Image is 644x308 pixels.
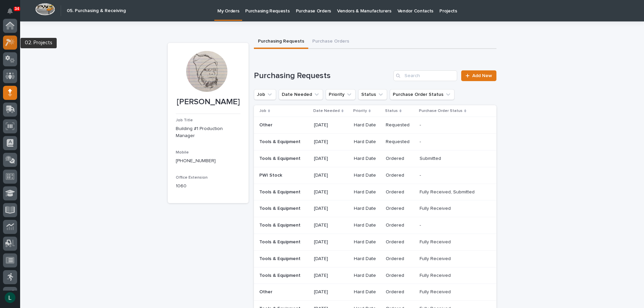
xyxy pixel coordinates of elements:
[67,8,126,14] h2: 05. Purchasing & Receiving
[254,117,496,134] tr: OtherOther [DATE]Hard DateRequested--
[386,289,414,295] p: Ordered
[358,89,387,100] button: Status
[314,156,348,162] p: [DATE]
[393,70,457,81] input: Search
[254,250,496,267] tr: Tools & EquipmentTools & Equipment [DATE]Hard DateOrderedFully ReceivedFully Received
[254,284,496,301] tr: OtherOther [DATE]Hard DateOrderedFully ReceivedFully Received
[386,206,414,211] p: Ordered
[8,8,17,19] div: Notifications34
[354,139,380,145] p: Hard Date
[176,176,208,180] span: Office Extension
[314,289,348,295] p: [DATE]
[314,256,348,262] p: [DATE]
[386,122,414,128] p: Requested
[35,3,55,15] img: Workspace Logo
[354,256,380,262] p: Hard Date
[385,107,398,115] p: Status
[314,273,348,279] p: [DATE]
[254,134,496,150] tr: Tools & EquipmentTools & Equipment [DATE]Hard DateRequested--
[354,273,380,279] p: Hard Date
[259,204,302,211] p: Tools & Equipment
[419,107,463,115] p: Purchase Order Status
[390,89,454,100] button: Purchase Order Status
[259,121,274,128] p: Other
[254,150,496,167] tr: Tools & EquipmentTools & Equipment [DATE]Hard DateOrderedSubmittedSubmitted
[254,267,496,284] tr: Tools & EquipmentTools & Equipment [DATE]Hard DateOrderedFully ReceivedFully Received
[259,255,302,262] p: Tools & Equipment
[386,223,414,228] p: Ordered
[354,173,380,178] p: Hard Date
[420,171,422,178] p: -
[386,173,414,178] p: Ordered
[254,71,391,81] h1: Purchasing Requests
[15,6,19,11] p: 34
[176,97,240,107] p: [PERSON_NAME]
[259,107,266,115] p: Job
[259,221,302,228] p: Tools & Equipment
[354,156,380,162] p: Hard Date
[176,125,240,139] p: Building #1 Production Manager
[3,291,17,305] button: users-avatar
[386,256,414,262] p: Ordered
[420,255,452,262] p: Fully Received
[386,189,414,195] p: Ordered
[420,204,452,211] p: Fully Received
[259,238,302,245] p: Tools & Equipment
[354,122,380,128] p: Hard Date
[254,234,496,250] tr: Tools & EquipmentTools & Equipment [DATE]Hard DateOrderedFully ReceivedFully Received
[259,155,302,162] p: Tools & Equipment
[259,138,302,145] p: Tools & Equipment
[254,35,308,49] button: Purchasing Requests
[314,239,348,245] p: [DATE]
[254,184,496,200] tr: Tools & EquipmentTools & Equipment [DATE]Hard DateOrderedFully Received, SubmittedFully Received,...
[386,273,414,279] p: Ordered
[386,156,414,162] p: Ordered
[420,238,452,245] p: Fully Received
[314,139,348,145] p: [DATE]
[420,188,476,195] p: Fully Received, Submitted
[353,107,367,115] p: Priority
[176,118,193,122] span: Job Title
[259,171,283,178] p: PWI Stock
[461,70,496,81] a: Add New
[259,271,302,279] p: Tools & Equipment
[420,138,422,145] p: -
[314,223,348,228] p: [DATE]
[314,206,348,211] p: [DATE]
[176,183,240,190] p: 1060
[254,89,276,100] button: Job
[314,122,348,128] p: [DATE]
[326,89,356,100] button: Priority
[254,217,496,234] tr: Tools & EquipmentTools & Equipment [DATE]Hard DateOrdered--
[354,289,380,295] p: Hard Date
[386,239,414,245] p: Ordered
[254,167,496,184] tr: PWI StockPWI Stock [DATE]Hard DateOrdered--
[176,150,189,155] span: Mobile
[354,239,380,245] p: Hard Date
[259,288,274,295] p: Other
[308,35,353,49] button: Purchase Orders
[259,188,302,195] p: Tools & Equipment
[354,189,380,195] p: Hard Date
[420,155,442,162] p: Submitted
[279,89,323,100] button: Date Needed
[176,159,216,163] a: [PHONE_NUMBER]
[420,288,452,295] p: Fully Received
[472,73,492,78] span: Add New
[386,139,414,145] p: Requested
[420,271,452,279] p: Fully Received
[314,189,348,195] p: [DATE]
[420,121,422,128] p: -
[314,173,348,178] p: [DATE]
[420,221,422,228] p: -
[354,206,380,211] p: Hard Date
[254,200,496,217] tr: Tools & EquipmentTools & Equipment [DATE]Hard DateOrderedFully ReceivedFully Received
[3,4,17,18] button: Notifications
[313,107,340,115] p: Date Needed
[354,223,380,228] p: Hard Date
